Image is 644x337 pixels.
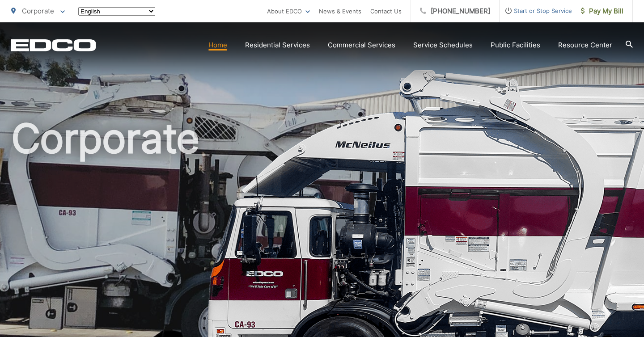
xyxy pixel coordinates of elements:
[581,6,623,17] span: Pay My Bill
[491,40,540,51] a: Public Facilities
[328,40,395,51] a: Commercial Services
[413,40,473,51] a: Service Schedules
[267,6,310,17] a: About EDCO
[208,40,227,51] a: Home
[245,40,310,51] a: Residential Services
[11,39,96,51] a: EDCD logo. Return to the homepage.
[370,6,402,17] a: Contact Us
[22,7,54,15] span: Corporate
[78,7,155,16] select: Select a language
[558,40,612,51] a: Resource Center
[319,6,361,17] a: News & Events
